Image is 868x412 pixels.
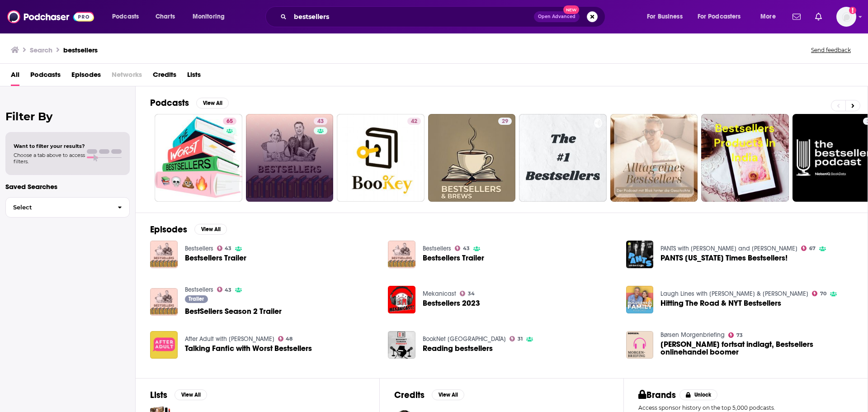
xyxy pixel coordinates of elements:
[226,117,233,126] span: 65
[801,246,816,251] a: 67
[150,97,189,109] h2: Podcasts
[809,246,816,251] span: 67
[638,404,853,411] p: Access sponsor history on the top 5,000 podcasts.
[388,331,415,359] img: Reading bestsellers
[428,114,516,202] a: 29
[388,241,415,268] img: Bestsellers Trailer
[836,7,856,27] button: Show profile menu
[538,14,576,19] span: Open Advanced
[189,296,204,302] span: Trailer
[836,7,856,27] span: Logged in as LaurieM8
[836,7,856,27] img: User Profile
[660,299,781,307] a: Hitting The Road & NYT Bestsellers
[337,114,425,202] a: 42
[185,286,213,294] a: Bestsellers
[423,345,493,352] a: Reading bestsellers
[423,290,456,298] a: Mekanicast
[638,389,676,401] h2: Brands
[812,291,826,296] a: 70
[698,10,741,23] span: For Podcasters
[754,9,787,24] button: open menu
[660,341,853,356] span: [PERSON_NAME] fortsat indlagt, Bestsellers onlinehandel boomer
[407,118,421,125] a: 42
[175,389,207,400] button: View All
[411,117,417,126] span: 42
[30,46,52,54] h3: Search
[246,114,334,202] a: 43
[106,9,151,24] button: open menu
[626,286,654,313] img: Hitting The Road & NYT Bestsellers
[5,197,130,218] button: Select
[849,7,856,14] svg: Add a profile image
[155,114,242,202] a: 65
[185,345,312,352] a: Talking Fanfic with Worst Bestsellers
[641,9,694,24] button: open menu
[30,67,61,86] a: Podcasts
[150,224,227,235] a: EpisodesView All
[14,152,85,165] span: Choose a tab above to access filters.
[186,9,236,24] button: open menu
[185,335,274,343] a: After Adult with Siri Dahl
[468,292,475,296] span: 34
[185,245,213,252] a: Bestsellers
[150,97,229,109] a: PodcastsView All
[278,336,293,341] a: 48
[196,98,229,109] button: View All
[153,67,176,86] a: Credits
[760,10,776,23] span: More
[460,291,475,296] a: 34
[150,389,207,401] a: ListsView All
[432,389,464,400] button: View All
[71,67,101,86] span: Episodes
[388,286,415,313] img: Bestsellers 2023
[156,10,175,23] span: Charts
[660,254,788,262] a: PANTS New York Times Bestsellers!
[187,67,201,86] a: Lists
[518,337,523,341] span: 31
[692,9,754,24] button: open menu
[626,331,654,359] a: Trump er fortsat indlagt, Bestsellers onlinehandel boomer
[150,224,187,235] h2: Episodes
[185,254,246,262] a: Bestsellers Trailer
[63,46,98,54] h3: bestsellers
[112,67,142,86] span: Networks
[193,10,225,23] span: Monitoring
[660,254,788,262] span: PANTS [US_STATE] Times Bestsellers!
[820,292,826,296] span: 70
[498,118,512,125] a: 29
[7,8,94,25] a: Podchaser - Follow, Share and Rate Podcasts
[150,331,178,359] img: Talking Fanfic with Worst Bestsellers
[679,389,718,400] button: Unlock
[11,67,19,86] a: All
[150,288,178,316] img: BestSellers Season 2 Trailer
[194,224,227,235] button: View All
[728,332,743,338] a: 73
[290,9,534,24] input: Search podcasts, credits, & more...
[423,299,480,307] a: Bestsellers 2023
[150,241,178,268] a: Bestsellers Trailer
[150,9,180,24] a: Charts
[660,331,725,339] a: Børsen Morgenbriefing
[423,254,484,262] span: Bestsellers Trailer
[394,389,464,401] a: CreditsView All
[647,10,683,23] span: For Business
[394,389,425,401] h2: Credits
[150,389,167,401] h2: Lists
[626,241,654,268] img: PANTS New York Times Bestsellers!
[185,308,282,315] a: BestSellers Season 2 Trailer
[217,246,232,251] a: 43
[789,9,804,24] a: Show notifications dropdown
